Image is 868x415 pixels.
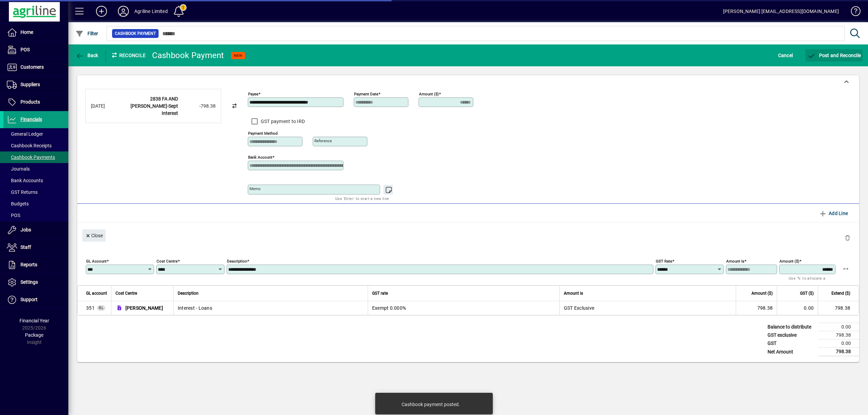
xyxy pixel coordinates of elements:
span: Budgets [7,201,29,206]
span: POS [7,213,20,218]
span: Interest - Loans [86,305,95,311]
div: [DATE] [91,103,118,110]
span: Products [21,99,40,105]
a: POS [3,210,68,221]
td: Exempt 0.000% [368,301,559,315]
td: GST [764,339,818,348]
button: Delete [839,229,856,246]
span: Cost Centre [116,290,137,297]
a: Settings [3,274,68,291]
a: Support [3,291,68,308]
td: 0.00 [818,339,859,348]
a: Cashbook Receipts [3,140,68,151]
span: Filter [76,31,98,36]
a: Journals [3,163,68,175]
button: Apply remaining balance [838,260,854,277]
div: Cashbook payment posted. [402,401,460,408]
span: Journals [7,166,30,172]
div: [PERSON_NAME] [EMAIL_ADDRESS][DOMAIN_NAME] [723,6,839,17]
span: Reports [21,262,37,267]
button: Close [82,229,106,242]
button: Post and Reconcile [805,49,863,62]
span: NEW [234,53,242,58]
span: Bank Accounts [7,178,43,183]
span: Amount ($) [751,290,773,297]
mat-label: Memo [249,186,261,191]
mat-label: Amount ($) [779,259,799,264]
td: 798.38 [736,301,777,315]
td: GST exclusive [764,331,818,339]
td: 798.38 [818,331,859,339]
a: GST Returns [3,186,68,198]
button: Cancel [776,49,795,62]
span: Home [21,29,33,35]
span: POS [21,47,30,52]
span: [PERSON_NAME] [125,305,163,311]
span: Add Line [819,208,848,219]
span: Cashbook Receipts [7,143,52,148]
span: Package [25,332,43,338]
span: Customers [21,64,44,70]
a: Customers [3,59,68,76]
mat-label: Bank Account [248,155,272,160]
a: Reports [3,256,68,273]
span: Amount is [564,290,583,297]
app-page-header-button: Delete [839,235,856,241]
mat-hint: Use '%' to allocate a percentage [789,274,830,289]
strong: 2838 FA AND [PERSON_NAME]-Sept Interest [131,96,178,116]
span: Cashbook Payments [7,155,55,160]
a: Home [3,24,68,41]
a: Cashbook Payments [3,151,68,163]
span: Close [85,230,103,241]
span: GST Returns [7,189,38,195]
mat-hint: Use 'Enter' to start a new line [335,195,389,202]
span: Back [76,53,98,58]
td: Balance to distribute [764,323,818,331]
span: Staff [21,244,31,250]
mat-label: Description [227,259,247,264]
span: Financials [21,117,42,122]
span: Jobs [21,227,31,232]
a: Budgets [3,198,68,210]
mat-label: Reference [314,138,332,143]
mat-label: Amount ($) [419,92,439,96]
span: GL account [86,290,107,297]
span: General Ledger [7,131,43,137]
span: Cancel [778,50,793,61]
a: Products [3,94,68,111]
a: Suppliers [3,76,68,93]
span: Financial Year [19,318,49,323]
button: Profile [112,5,134,17]
mat-label: GST rate [656,259,672,264]
a: POS [3,41,68,58]
button: Add Line [816,207,851,219]
span: Settings [21,279,38,285]
mat-label: Payee [248,92,258,96]
td: Net Amount [764,348,818,356]
button: Back [74,49,100,62]
a: Knowledge Base [846,1,859,24]
span: Post and Reconcile [807,53,861,58]
div: Agriline Limited [134,6,168,17]
a: Bank Accounts [3,175,68,186]
span: Support [21,297,38,302]
button: Filter [74,27,100,40]
app-page-header-button: Close [81,232,107,238]
td: 798.38 [818,348,859,356]
div: -798.38 [181,103,216,110]
a: Jobs [3,222,68,239]
span: Description [178,290,199,297]
td: 798.38 [818,301,859,315]
span: Suppliers [21,82,40,87]
div: Reconcile [106,50,147,61]
a: Staff [3,239,68,256]
span: GST ($) [800,290,814,297]
app-page-header-button: Back [68,49,106,62]
td: GST Exclusive [559,301,736,315]
mat-label: Payment method [248,131,278,136]
td: 0.00 [818,323,859,331]
mat-label: GL Account [86,259,107,264]
div: Cashbook Payment [152,50,224,61]
td: Interest - Loans [173,301,368,315]
button: Add [91,5,112,17]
